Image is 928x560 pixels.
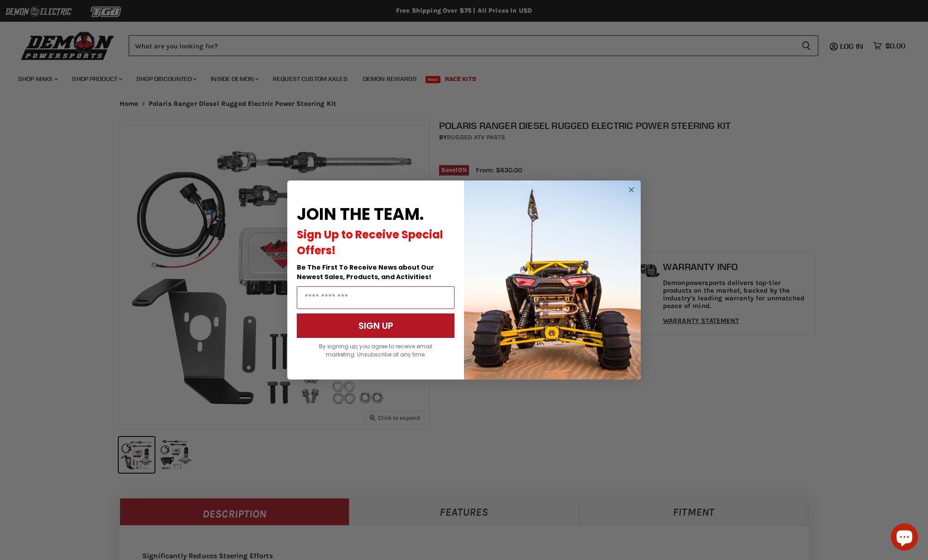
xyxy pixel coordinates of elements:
inbox-online-store-chat: Shopify online store chat [888,523,921,553]
span: By signing up, you agree to receive email marketing. Unsubscribe at any time. [319,342,432,358]
span: Sign Up to Receive Special Offers! [297,227,443,258]
img: a9095488-b6e7-41ba-879d-588abfab540b.jpeg [464,180,641,380]
span: Be The First To Receive News about Our Newest Sales, Products, and Activities! [297,263,434,281]
button: Close dialog [626,184,637,195]
span: JOIN THE TEAM. [297,203,424,226]
input: Email Address [297,286,454,309]
button: SIGN UP [297,313,454,338]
